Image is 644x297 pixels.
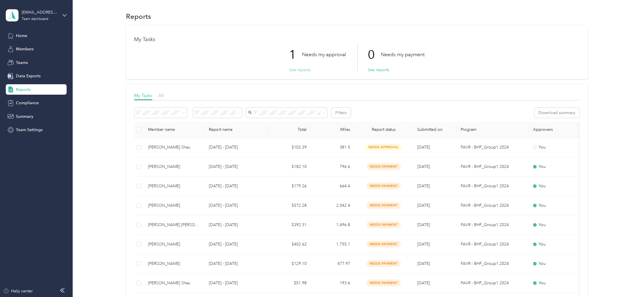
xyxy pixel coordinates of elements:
[461,183,524,189] p: FAVR - BHF_Group1 2024
[461,144,524,151] p: FAVR - BHF_Group1 2024
[533,222,582,228] div: You
[456,122,528,138] th: Program
[134,36,580,43] h1: My Tasks
[16,73,41,79] span: Data Exports
[533,280,582,286] div: You
[413,122,456,138] th: Submitted on
[461,222,524,228] p: FAVR - BHF_Group1 2024
[528,122,586,138] th: Approvers
[365,144,402,151] span: needs approval
[381,51,425,58] p: Needs my payment
[22,9,58,15] div: [EMAIL_ADDRESS][DOMAIN_NAME]
[16,46,34,52] span: Members
[209,144,263,151] p: [DATE] - [DATE]
[533,164,582,170] div: You
[368,43,381,67] p: 0
[417,242,430,247] span: [DATE]
[158,93,164,98] span: All
[311,235,355,254] td: 1,755.1
[456,196,528,215] td: FAVR - BHF_Group1 2024
[289,43,302,67] p: 1
[143,122,204,138] th: Member name
[534,108,579,118] button: Download summary
[417,280,430,285] span: [DATE]
[533,202,582,209] div: You
[3,288,33,294] button: Help center
[148,222,200,228] div: [PERSON_NAME] [PERSON_NAME]
[268,254,311,274] td: $129.10
[209,280,263,286] p: [DATE] - [DATE]
[316,127,350,132] div: Miles
[417,203,430,208] span: [DATE]
[209,183,263,189] p: [DATE] - [DATE]
[311,254,355,274] td: 477.97
[311,274,355,293] td: 193.6
[148,144,200,151] div: [PERSON_NAME] Shau
[456,157,528,177] td: FAVR - BHF_Group1 2024
[533,241,582,247] div: You
[456,138,528,157] td: FAVR - BHF_Group1 2024
[209,261,263,267] p: [DATE] - [DATE]
[268,215,311,235] td: $392.31
[268,235,311,254] td: $402.62
[533,144,582,151] div: You
[272,127,307,132] div: Total
[268,157,311,177] td: $182.10
[302,51,346,58] p: Needs my approval
[148,127,200,132] div: Member name
[209,222,263,228] p: [DATE] - [DATE]
[16,127,43,133] span: Team Settings
[461,202,524,209] p: FAVR - BHF_Group1 2024
[456,177,528,196] td: FAVR - BHF_Group1 2024
[148,241,200,247] div: [PERSON_NAME]
[367,241,401,247] span: needs payment
[148,202,200,209] div: [PERSON_NAME]
[204,122,268,138] th: Report name
[417,145,430,150] span: [DATE]
[311,157,355,177] td: 796.6
[367,221,401,228] span: needs payment
[612,265,644,297] iframe: Everlance-gr Chat Button Frame
[16,87,31,93] span: Reports
[268,274,311,293] td: $51.98
[22,17,48,21] div: Team dashboard
[268,177,311,196] td: $179.26
[533,183,582,189] div: You
[367,202,401,209] span: needs payment
[367,183,401,189] span: needs payment
[533,261,582,267] div: You
[417,261,430,266] span: [DATE]
[289,67,310,73] button: See reports
[134,93,152,98] span: My Tasks
[417,164,430,169] span: [DATE]
[417,184,430,188] span: [DATE]
[461,280,524,286] p: FAVR - BHF_Group1 2024
[456,215,528,235] td: FAVR - BHF_Group1 2024
[456,254,528,274] td: FAVR - BHF_Group1 2024
[209,164,263,170] p: [DATE] - [DATE]
[311,196,355,215] td: 2,042.4
[209,241,263,247] p: [DATE] - [DATE]
[367,163,401,170] span: needs payment
[367,260,401,267] span: needs payment
[311,177,355,196] td: 664.4
[311,215,355,235] td: 1,496.8
[209,202,263,209] p: [DATE] - [DATE]
[456,274,528,293] td: FAVR - BHF_Group1 2024
[126,13,151,19] h1: Reports
[268,196,311,215] td: $572.28
[461,241,524,247] p: FAVR - BHF_Group1 2024
[461,164,524,170] p: FAVR - BHF_Group1 2024
[148,164,200,170] div: [PERSON_NAME]
[148,280,200,286] div: [PERSON_NAME] Shau
[368,67,389,73] button: See reports
[268,138,311,157] td: $102.39
[16,100,39,106] span: Compliance
[417,222,430,227] span: [DATE]
[461,261,524,267] p: FAVR - BHF_Group1 2024
[331,108,351,118] button: Filters
[148,183,200,189] div: [PERSON_NAME]
[16,33,27,39] span: Home
[359,127,408,132] span: Report status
